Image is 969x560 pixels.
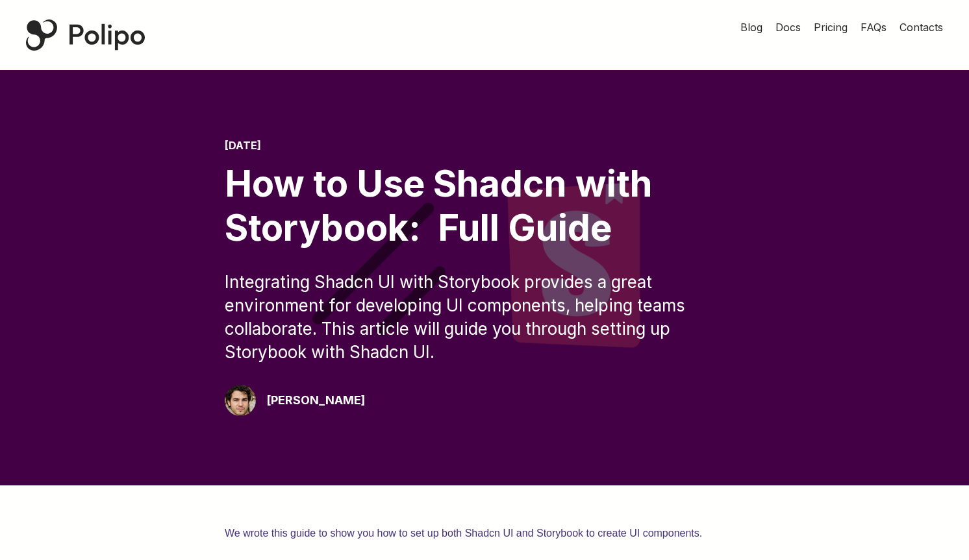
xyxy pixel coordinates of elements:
[775,19,801,35] a: Docs
[900,19,943,35] a: Contacts
[814,21,848,34] span: Pricing
[861,21,887,34] span: FAQs
[861,19,887,35] a: FAQs
[225,524,744,542] p: We wrote this guide to show you how to set up both Shadcn UI and Storybook to create UI components.
[740,19,762,35] a: Blog
[225,385,256,416] img: Giorgio Pari Polipo
[225,139,261,152] time: [DATE]
[225,162,744,249] div: How to Use Shadcn with Storybook: Full Guide
[775,21,801,34] span: Docs
[740,21,762,34] span: Blog
[225,271,744,364] div: Integrating Shadcn UI with Storybook provides a great environment for developing UI components, h...
[266,391,365,409] div: [PERSON_NAME]
[814,19,848,35] a: Pricing
[900,21,943,34] span: Contacts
